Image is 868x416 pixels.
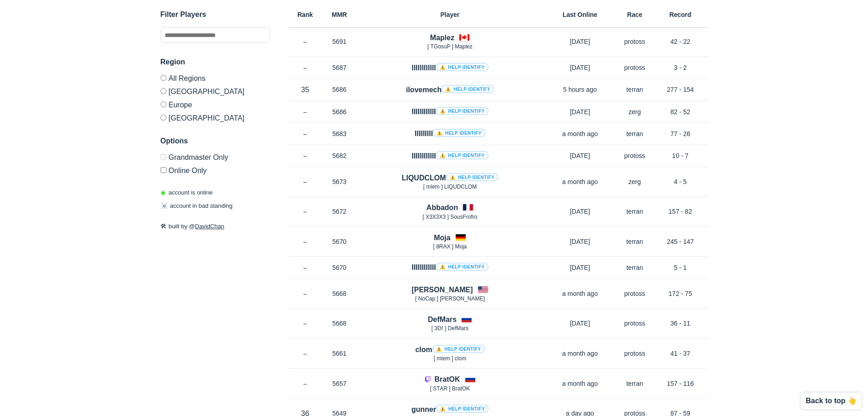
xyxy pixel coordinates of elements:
p: 5687 [322,63,357,72]
label: Only show accounts currently laddering [161,163,270,174]
a: ⚠️ Help identify [436,263,489,271]
p: protoss [617,289,653,298]
p: – [288,237,322,246]
span: [ mlem ] clom [434,355,466,362]
span: [ 8RAX ] Moja [433,243,467,250]
a: DavidChan [195,223,224,230]
a: ⚠️ Help identify [436,151,489,159]
p: 41 - 37 [653,349,708,358]
h3: Filter Players [161,9,270,20]
h4: BratOK [434,374,460,384]
p: [DATE] [544,151,617,160]
p: – [288,129,322,138]
h4: Moja [434,232,450,243]
h6: Race [617,11,653,18]
p: 5668 [322,319,357,328]
p: – [288,319,322,328]
p: – [288,177,322,186]
span: [ SТАR ] BratOK [430,385,470,392]
h3: Options [161,136,270,147]
p: – [288,289,322,298]
p: – [288,107,322,116]
p: 277 - 154 [653,85,708,94]
p: 77 - 26 [653,129,708,138]
h4: IIIIIIIIIIII [411,262,488,273]
a: Player is streaming on Twitch [424,375,434,383]
p: [DATE] [544,319,617,328]
h6: Player [357,11,544,18]
p: protoss [617,319,653,328]
a: ⚠️ Help identify [442,85,494,93]
label: Only Show accounts currently in Grandmaster [161,154,270,163]
input: [GEOGRAPHIC_DATA] [161,88,166,94]
p: 172 - 75 [653,289,708,298]
p: 5682 [322,151,357,160]
input: Grandmaster Only [161,154,166,160]
p: 36 - 11 [653,319,708,328]
p: 157 - 82 [653,207,708,216]
p: terran [617,129,653,138]
p: 245 - 147 [653,237,708,246]
a: ⚠️ Help identify [436,63,489,71]
p: – [288,349,322,358]
p: terran [617,379,653,388]
h6: Rank [288,11,322,18]
h4: Abbadon [426,202,458,213]
span: [ 3Dǃ ] DefMars [431,325,468,332]
p: 5670 [322,263,357,272]
p: 35 [288,84,322,95]
h4: IIIIIIIIIIII [411,151,488,161]
img: icon-twitch.7daa0e80.svg [424,375,431,383]
span: [ NoCap ] [PERSON_NAME] [415,295,485,302]
p: – [288,151,322,160]
label: [GEOGRAPHIC_DATA] [161,84,270,98]
p: – [288,37,322,46]
p: 5686 [322,85,357,94]
span: ☠️ [161,203,168,210]
h4: [PERSON_NAME] [411,284,473,295]
h3: Region [161,57,270,68]
h4: clom [415,344,484,355]
p: a month ago [544,177,617,186]
h4: LIQUDCLOM [402,173,499,183]
h6: MMR [322,11,357,18]
p: 5 hours ago [544,85,617,94]
p: terran [617,85,653,94]
p: terran [617,263,653,272]
p: 5683 [322,129,357,138]
p: 5 - 1 [653,263,708,272]
p: – [288,263,322,272]
p: 157 - 116 [653,379,708,388]
h6: Record [653,11,708,18]
h6: Last Online [544,11,617,18]
label: Europe [161,98,270,111]
p: account in bad standing [161,202,233,211]
p: terran [617,207,653,216]
p: zerg [617,177,653,186]
p: 5686 [322,107,357,116]
p: a month ago [544,379,617,388]
span: [ TGosuP ] Maplez [427,43,473,50]
p: 5668 [322,289,357,298]
span: [ mlem ] LIQUDCLOM [423,184,477,190]
p: protoss [617,349,653,358]
p: 5673 [322,177,357,186]
p: [DATE] [544,207,617,216]
label: [GEOGRAPHIC_DATA] [161,111,270,122]
p: 10 - 7 [653,151,708,160]
p: protoss [617,151,653,160]
h4: llllllllllll [411,63,488,73]
p: [DATE] [544,263,617,272]
p: [DATE] [544,237,617,246]
h4: Maplez [430,32,454,43]
h4: IIIIIIIII [415,128,485,139]
label: All Regions [161,75,270,84]
p: built by @ [161,222,270,231]
span: ◉ [161,189,166,196]
p: zerg [617,107,653,116]
h4: gunner [411,404,489,415]
a: ⚠️ Help identify [432,345,485,353]
input: [GEOGRAPHIC_DATA] [161,115,166,121]
p: protoss [617,63,653,72]
p: 42 - 22 [653,37,708,46]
